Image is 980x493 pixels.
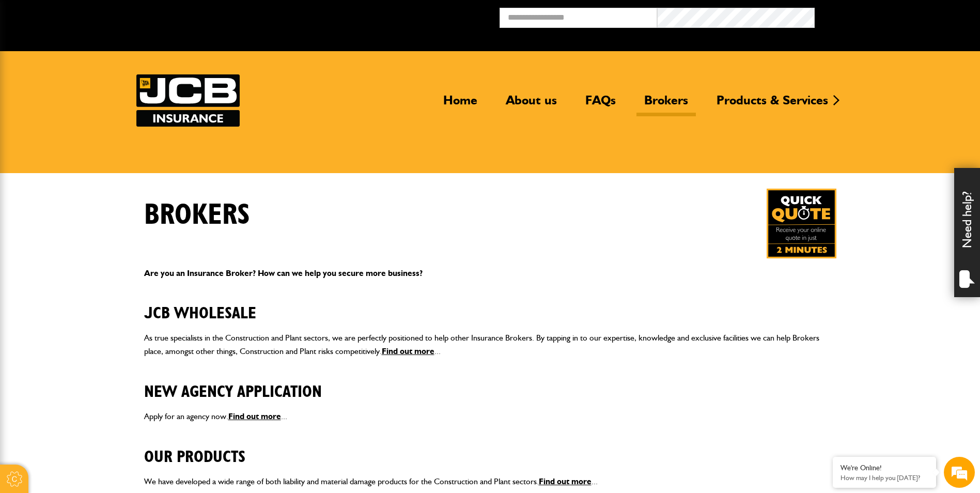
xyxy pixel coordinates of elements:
[578,93,624,116] a: FAQs
[841,474,928,482] p: How may I help you today?
[144,288,836,323] h2: JCB Wholesale
[136,74,240,127] img: JCB Insurance Services logo
[841,464,928,472] div: We're Online!
[767,189,836,258] a: Get your insurance quote in just 2-minutes
[144,198,250,233] h1: Brokers
[435,93,485,116] a: Home
[636,93,696,116] a: Brokers
[144,410,836,423] p: Apply for an agency now. ...
[767,189,836,258] img: Quick Quote
[815,8,972,24] button: Broker Login
[498,93,565,116] a: About us
[136,74,240,127] a: JCB Insurance Services
[709,93,836,116] a: Products & Services
[144,366,836,402] h2: New Agency Application
[144,331,836,358] p: As true specialists in the Construction and Plant sectors, we are perfectly positioned to help ot...
[144,267,836,280] p: Are you an Insurance Broker? How can we help you secure more business?
[144,432,836,467] h2: Our Products
[954,168,980,297] div: Need help?
[382,346,434,356] a: Find out more
[539,476,592,486] a: Find out more
[144,475,836,488] p: We have developed a wide range of both liability and material damage products for the Constructio...
[228,411,281,421] a: Find out more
